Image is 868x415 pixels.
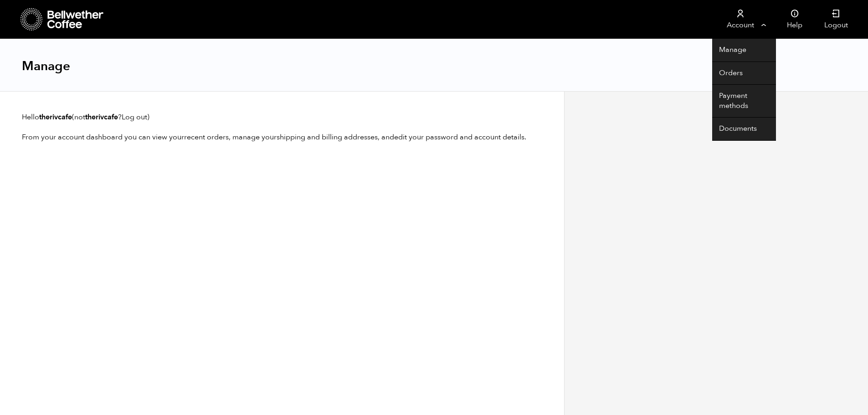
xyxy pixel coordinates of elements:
a: Log out [122,112,147,122]
a: Payment methods [712,85,776,118]
h1: Manage [22,58,70,74]
p: Hello (not ? ) [22,112,542,123]
a: Manage [712,39,776,62]
a: shipping and billing addresses [277,132,378,142]
p: From your account dashboard you can view your , manage your , and . [22,132,542,143]
strong: therivcafe [85,112,118,122]
a: Orders [712,62,776,85]
strong: therivcafe [39,112,72,122]
a: Documents [712,118,776,141]
a: edit your password and account details [394,132,524,142]
a: recent orders [184,132,229,142]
